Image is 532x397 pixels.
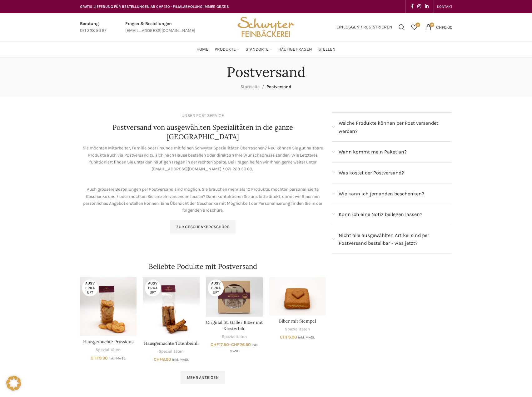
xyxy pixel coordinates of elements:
a: Instagram social link [415,2,423,11]
span: Nicht alle ausgewählten Artikel sind per Postversand bestellbar - was jetzt? [339,231,452,247]
a: Original St. Galler Biber mit Klosterbild [206,319,263,331]
a: Stellen [318,43,336,56]
bdi: 8.90 [154,357,171,362]
a: Home [196,43,208,56]
a: Infobox link [80,20,107,34]
bdi: 9.90 [91,355,108,361]
span: CHF [211,342,219,347]
h4: Beliebte Podukte mit Postversand [149,262,257,271]
a: Original St. Galler Biber mit Klosterbild [206,277,263,317]
span: Mehr anzeigen [187,375,219,380]
a: 0 [408,21,420,33]
a: Spezialitäten [159,349,184,354]
span: 0 [415,23,420,27]
span: Wann kommt mein Paket an? [339,148,407,156]
span: Postversand [266,84,291,89]
a: Linkedin social link [423,2,430,11]
a: Biber mit Stempel [279,318,316,324]
small: inkl. MwSt. [298,335,315,339]
span: GRATIS LIEFERUNG FÜR BESTELLUNGEN AB CHF 150 - FILIALABHOLUNG IMMER GRATIS [80,4,229,9]
bdi: 6.90 [280,334,297,340]
a: Infobox link [125,20,195,34]
a: Einloggen / Registrieren [333,21,395,33]
img: Bäckerei Schwyter [235,13,296,41]
small: inkl. MwSt. [109,356,126,360]
span: CHF [154,357,162,362]
span: Kann ich eine Notiz beilegen lassen? [339,210,422,219]
span: Wie kann ich jemanden beschenken? [339,190,424,198]
a: Mehr anzeigen [181,371,225,384]
span: CHF [280,334,288,340]
a: Standorte [246,43,272,56]
a: Spezialitäten [96,347,121,353]
a: Hausgemachte Totenbeinli [143,277,200,337]
a: Hausgemachte Prussiens [83,339,133,344]
a: Site logo [235,24,296,29]
span: Häufige Fragen [278,47,312,53]
p: Auch grössere Bestellungen per Postversand sind möglich. Sie brauchen mehr als 10 Produkte, möcht... [80,179,326,214]
span: Ausverkauft [82,279,98,296]
a: Produkte [215,43,239,56]
div: UNSER POST SERVICE [181,112,224,119]
a: Biber mit Stempel [269,277,326,315]
div: Main navigation [77,43,455,56]
span: CHF [91,355,99,361]
a: Spezialitäten [222,334,247,340]
h4: Postversand von ausgewählten Spezialitäten in die ganze [GEOGRAPHIC_DATA] [80,123,326,142]
span: Standorte [246,47,269,53]
span: Was kostet der Postversand? [339,169,404,177]
a: Zur Geschenkbroschüre [170,220,236,234]
span: Einloggen / Registrieren [336,25,392,29]
span: Ausverkauft [145,279,161,296]
span: CHF [231,342,240,347]
span: Produkte [215,47,236,53]
a: 0 CHF0.00 [422,21,455,33]
bdi: 0.00 [436,24,452,30]
span: Home [196,47,208,53]
span: Welche Produkte können per Post versendet werden? [339,119,452,135]
p: Sie möchten Mitarbeiter, Familie oder Freunde mit feinen Schwyter Spezialitäten überraschen? Neu ... [80,145,326,173]
bdi: 26.90 [231,342,251,347]
h1: Postversand [227,64,306,80]
a: KONTAKT [437,0,452,13]
span: KONTAKT [437,4,452,9]
span: Ausverkauft [208,279,224,296]
a: Facebook social link [409,2,415,11]
div: Secondary navigation [434,0,455,13]
a: Hausgemachte Prussiens [80,277,137,336]
span: 0 [430,23,434,27]
a: Startseite [241,84,260,89]
a: Häufige Fragen [278,43,312,56]
div: Meine Wunschliste [408,21,420,33]
a: Hausgemachte Totenbeinli [144,340,199,346]
span: Zur Geschenkbroschüre [176,224,229,229]
span: CHF [436,24,444,30]
small: inkl. MwSt. [172,358,189,362]
bdi: 17.90 [211,342,229,347]
span: Stellen [318,47,336,53]
span: – [206,342,263,354]
a: Suchen [395,21,408,33]
a: Spezialitäten [285,326,310,332]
